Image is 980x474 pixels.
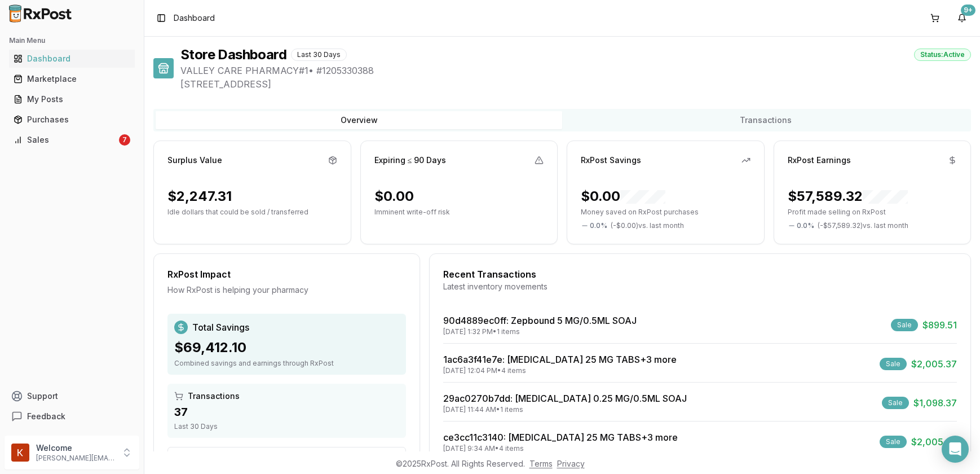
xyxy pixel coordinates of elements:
[590,221,607,230] span: 0.0 %
[557,459,585,468] a: Privacy
[174,12,215,24] span: Dashboard
[942,436,969,463] div: Open Intercom Messenger
[5,50,139,68] button: Dashboard
[180,64,971,77] span: VALLEY CARE PHARMACY#1 • # 1205330388
[36,454,114,463] p: [PERSON_NAME][EMAIL_ADDRESS][DOMAIN_NAME]
[914,49,971,61] div: Status: Active
[880,358,907,370] div: Sale
[443,267,957,281] div: Recent Transactions
[180,46,286,64] h1: Store Dashboard
[9,130,135,150] a: Sales7
[9,49,135,69] a: Dashboard
[167,187,232,205] div: $2,247.31
[5,406,139,427] button: Feedback
[443,366,677,375] div: [DATE] 12:04 PM • 4 items
[180,77,971,91] span: [STREET_ADDRESS]
[443,405,687,414] div: [DATE] 11:44 AM • 1 items
[14,114,130,125] div: Purchases
[14,53,130,64] div: Dashboard
[167,155,222,166] div: Surplus Value
[5,131,139,149] button: Sales7
[797,221,814,230] span: 0.0 %
[443,444,678,453] div: [DATE] 9:34 AM • 4 items
[188,390,240,402] span: Transactions
[14,134,117,146] div: Sales
[611,221,684,230] span: ( - $0.00 ) vs. last month
[14,94,130,105] div: My Posts
[167,208,337,217] p: Idle dollars that could be sold / transferred
[443,354,677,365] a: 1ac6a3f41e7e: [MEDICAL_DATA] 25 MG TABS+3 more
[9,69,135,89] a: Marketplace
[911,435,957,449] span: $2,005.37
[9,109,135,130] a: Purchases
[14,73,130,85] div: Marketplace
[5,90,139,108] button: My Posts
[443,281,957,292] div: Latest inventory movements
[9,89,135,109] a: My Posts
[581,187,665,205] div: $0.00
[174,422,399,431] div: Last 30 Days
[911,357,957,371] span: $2,005.37
[291,49,347,61] div: Last 30 Days
[882,397,909,409] div: Sale
[156,111,562,129] button: Overview
[788,187,908,205] div: $57,589.32
[443,432,678,443] a: ce3cc11c3140: [MEDICAL_DATA] 25 MG TABS+3 more
[374,208,544,217] p: Imminent write-off risk
[174,12,215,24] nav: breadcrumb
[443,327,637,336] div: [DATE] 1:32 PM • 1 items
[11,444,29,462] img: User avatar
[788,155,851,166] div: RxPost Earnings
[9,36,135,45] h2: Main Menu
[174,339,399,357] div: $69,412.10
[913,396,957,410] span: $1,098.37
[922,318,957,332] span: $899.51
[374,187,414,205] div: $0.00
[581,208,751,217] p: Money saved on RxPost purchases
[891,319,918,331] div: Sale
[174,359,399,368] div: Combined savings and earnings through RxPost
[953,9,971,27] button: 9+
[27,411,65,422] span: Feedback
[443,393,687,404] a: 29ac0270b7dd: [MEDICAL_DATA] 0.25 MG/0.5ML SOAJ
[5,111,139,129] button: Purchases
[167,267,406,281] div: RxPost Impact
[562,111,969,129] button: Transactions
[36,442,114,454] p: Welcome
[167,284,406,296] div: How RxPost is helping your pharmacy
[788,208,957,217] p: Profit made selling on RxPost
[880,436,907,448] div: Sale
[5,70,139,88] button: Marketplace
[443,315,637,326] a: 90d4889ec0ff: Zepbound 5 MG/0.5ML SOAJ
[119,134,130,146] div: 7
[374,155,447,166] div: Expiring ≤ 90 Days
[581,155,641,166] div: RxPost Savings
[5,5,77,23] img: RxPost Logo
[174,404,399,420] div: 37
[818,221,908,230] span: ( - $57,589.32 ) vs. last month
[5,386,139,406] button: Support
[529,459,553,468] a: Terms
[961,5,975,16] div: 9+
[192,321,249,334] span: Total Savings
